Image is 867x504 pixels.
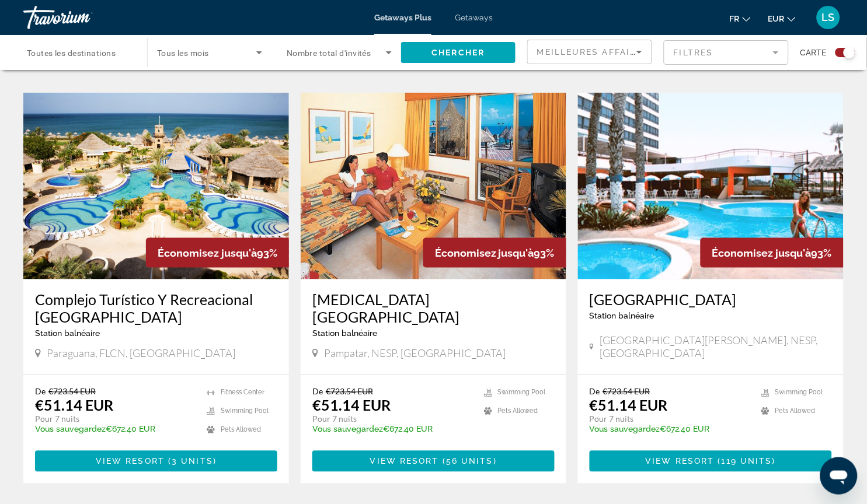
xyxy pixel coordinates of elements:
span: Tous les mois [157,48,209,58]
span: €723.54 EUR [326,387,373,397]
span: Vous sauvegardez [312,425,383,434]
span: ( ) [439,457,497,466]
p: €51.14 EUR [35,397,113,414]
p: Pour 7 nuits [35,414,195,425]
span: ( ) [165,457,217,466]
img: 6721I01L.jpg [301,93,566,279]
span: Toutes les destinations [27,48,116,58]
span: Nombre total d'invités [287,48,371,58]
span: 56 units [446,457,493,466]
span: Carte [800,44,827,61]
span: ( ) [715,457,776,466]
div: 93% [146,238,289,268]
img: 5478E01L.jpg [578,93,844,279]
button: Chercher [401,42,516,63]
a: Getaways [455,13,493,22]
button: View Resort(3 units) [35,451,277,472]
p: Pour 7 nuits [312,414,472,425]
img: 7507O01X.jpg [23,93,289,279]
span: Meilleures affaires [537,47,649,57]
span: Vous sauvegardez [590,425,660,434]
p: €672.40 EUR [590,425,750,434]
span: [GEOGRAPHIC_DATA][PERSON_NAME], NESP, [GEOGRAPHIC_DATA] [600,334,832,360]
button: Filter [664,40,789,65]
span: €723.54 EUR [48,387,96,397]
span: Swimming Pool [498,389,546,397]
span: De [590,387,600,397]
p: €672.40 EUR [35,425,195,434]
span: View Resort [646,457,715,466]
p: €51.14 EUR [312,397,391,414]
div: 93% [423,238,566,268]
a: Travorium [23,2,140,33]
span: Économisez jusqu'à [712,247,812,259]
span: LS [822,12,835,23]
span: Pets Allowed [775,408,816,415]
button: View Resort(119 units) [590,451,832,472]
button: Change language [730,10,751,27]
a: Getaways Plus [374,13,431,22]
span: Économisez jusqu'à [158,247,257,259]
span: Pampatar, NESP, [GEOGRAPHIC_DATA] [324,347,506,360]
a: [MEDICAL_DATA][GEOGRAPHIC_DATA] [312,291,555,326]
span: 119 units [722,457,772,466]
span: Station balnéaire [35,329,100,338]
span: EUR [768,14,785,23]
span: Paraguana, FLCN, [GEOGRAPHIC_DATA] [47,347,235,360]
p: Pour 7 nuits [590,414,750,425]
button: Change currency [768,10,796,27]
span: View Resort [370,457,439,466]
span: fr [730,14,740,23]
span: View Resort [96,457,165,466]
span: Chercher [432,48,485,57]
p: €672.40 EUR [312,425,472,434]
span: Swimming Pool [221,408,269,415]
span: De [312,387,323,397]
p: €51.14 EUR [590,397,668,414]
span: Fitness Center [221,389,264,397]
button: User Menu [813,5,844,30]
span: Pets Allowed [221,426,261,434]
span: €723.54 EUR [603,387,650,397]
button: View Resort(56 units) [312,451,555,472]
mat-select: Sort by [537,45,642,59]
span: Swimming Pool [775,389,823,397]
span: De [35,387,46,397]
div: 93% [701,238,844,268]
span: Économisez jusqu'à [435,247,534,259]
span: 3 units [172,457,213,466]
span: Vous sauvegardez [35,425,106,434]
a: Complejo Turístico Y Recreacional [GEOGRAPHIC_DATA] [35,291,277,326]
span: Station balnéaire [312,329,377,338]
iframe: Bouton de lancement de la fenêtre de messagerie [820,457,858,495]
span: Station balnéaire [590,311,654,321]
span: Pets Allowed [498,408,538,415]
a: [GEOGRAPHIC_DATA] [590,291,832,309]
